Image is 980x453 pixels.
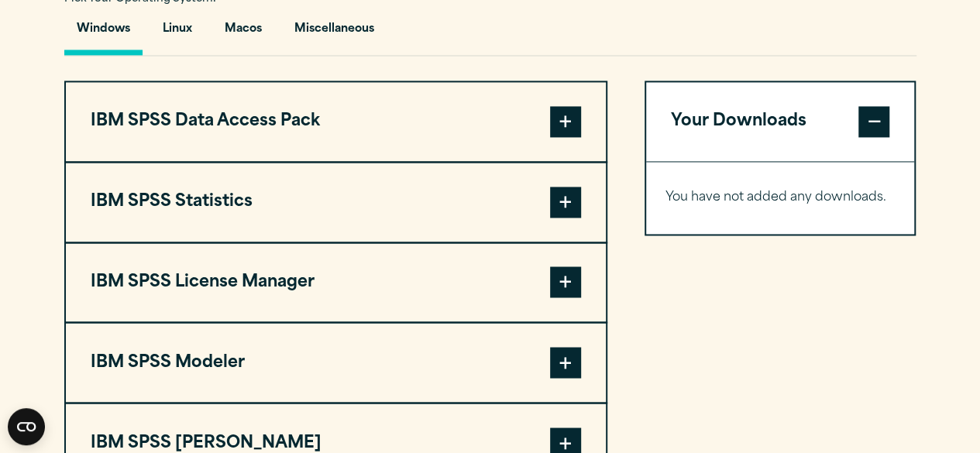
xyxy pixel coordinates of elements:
[150,11,205,55] button: Linux
[282,11,387,55] button: Miscellaneous
[212,11,274,55] button: Macos
[646,161,915,234] div: Your Downloads
[665,187,896,209] p: You have not added any downloads.
[646,82,915,161] button: Your Downloads
[64,11,143,55] button: Windows
[66,82,606,161] button: IBM SPSS Data Access Pack
[66,163,606,242] button: IBM SPSS Statistics
[66,243,606,322] button: IBM SPSS License Manager
[8,408,45,445] button: Open CMP widget
[66,323,606,402] button: IBM SPSS Modeler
